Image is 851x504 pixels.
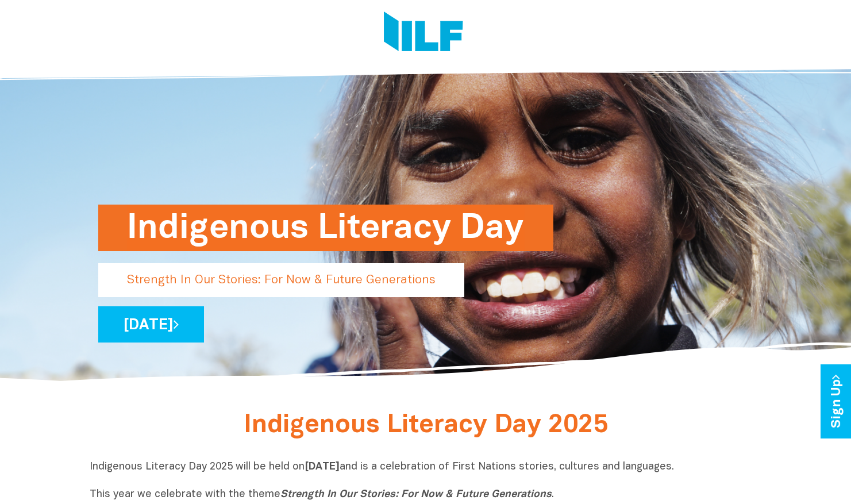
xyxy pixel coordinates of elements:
[384,11,463,55] img: Logo
[98,263,464,297] p: Strength In Our Stories: For Now & Future Generations
[127,205,525,251] h1: Indigenous Literacy Day
[98,306,204,343] a: [DATE]
[305,462,340,472] b: [DATE]
[280,490,552,499] i: Strength In Our Stories: For Now & Future Generations
[244,414,608,437] span: Indigenous Literacy Day 2025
